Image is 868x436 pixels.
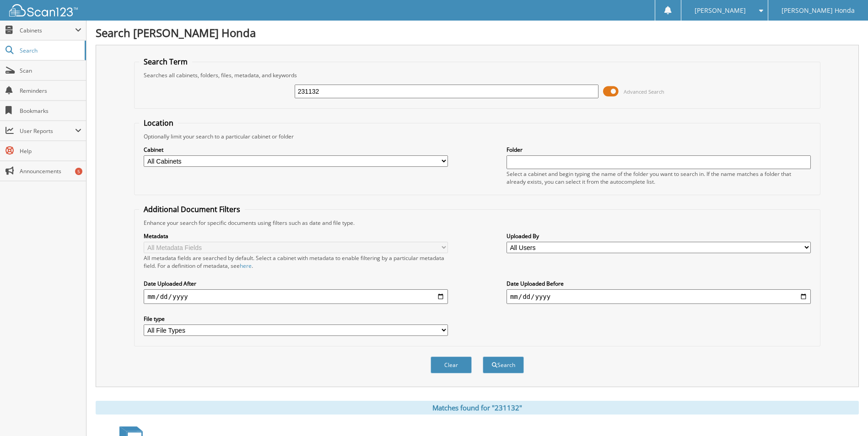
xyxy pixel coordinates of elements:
label: Metadata [144,232,448,240]
span: Help [20,147,81,155]
label: Date Uploaded After [144,280,448,287]
span: Advanced Search [624,88,664,95]
span: [PERSON_NAME] [695,8,746,13]
h1: Search [PERSON_NAME] Honda [96,25,859,40]
span: Announcements [20,167,81,175]
div: Select a cabinet and begin typing the name of the folder you want to search in. If the name match... [507,170,811,186]
span: Cabinets [20,27,75,34]
span: Search [20,47,80,54]
img: scan123-logo-white.svg [9,4,78,16]
legend: Additional Document Filters [139,204,245,214]
span: Reminders [20,87,81,95]
label: File type [144,315,448,323]
div: Optionally limit your search to a particular cabinet or folder [139,133,815,140]
legend: Location [139,118,178,128]
label: Uploaded By [507,232,811,240]
input: start [144,289,448,304]
div: Searches all cabinets, folders, files, metadata, and keywords [139,71,815,79]
label: Cabinet [144,146,448,154]
span: [PERSON_NAME] Honda [782,8,855,13]
span: Scan [20,67,81,74]
legend: Search Term [139,57,192,67]
label: Date Uploaded Before [507,280,811,287]
a: here [240,262,252,270]
div: All metadata fields are searched by default. Select a cabinet with metadata to enable filtering b... [144,254,448,270]
button: Clear [431,356,472,373]
button: Search [483,356,524,373]
div: Enhance your search for specific documents using filters such as date and file type. [139,219,815,227]
span: User Reports [20,127,75,135]
div: 5 [75,168,82,175]
label: Folder [507,146,811,154]
span: Bookmarks [20,107,81,115]
input: end [507,289,811,304]
div: Matches found for "231132" [96,401,859,415]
